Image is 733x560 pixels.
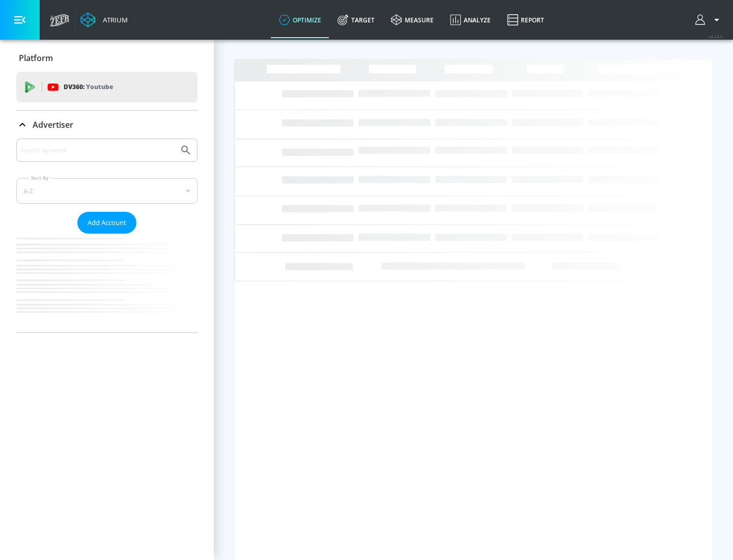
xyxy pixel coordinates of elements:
div: A-Z [16,178,198,204]
label: Sort By [29,175,51,181]
div: Advertiser [16,110,198,139]
a: Analyze [442,2,499,38]
span: v 4.24.0 [709,34,723,39]
p: DV360: [64,81,113,93]
div: DV360: Youtube [16,72,198,102]
div: Platform [16,44,198,72]
a: Target [329,2,383,38]
input: Search by name [20,144,175,157]
p: Advertiser [33,119,73,130]
a: Report [499,2,552,38]
a: optimize [271,2,329,38]
div: Atrium [99,15,128,24]
p: Youtube [86,81,113,92]
a: Atrium [80,12,128,27]
button: Add Account [77,212,136,234]
nav: list of Advertiser [16,234,198,332]
p: Platform [19,52,53,64]
div: Advertiser [16,138,198,332]
span: Add Account [88,217,126,229]
a: measure [383,2,442,38]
